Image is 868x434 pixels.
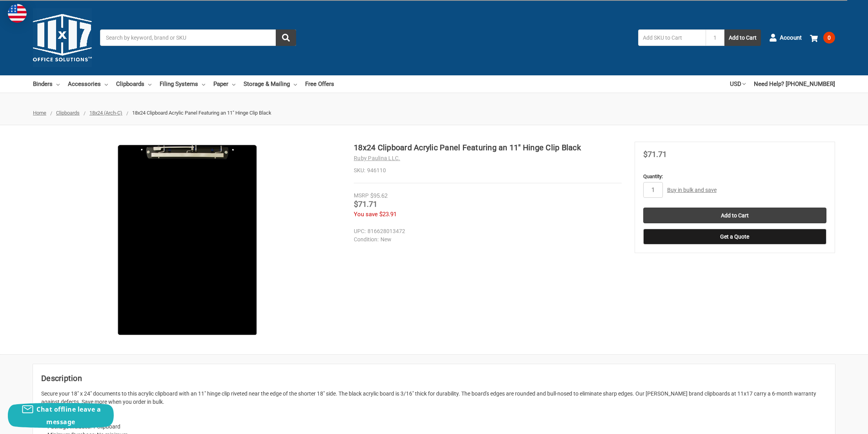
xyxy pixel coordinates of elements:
[47,423,827,431] li: Package Includes: 1 Clipboard
[33,110,46,116] a: Home
[116,75,151,93] a: Clipboards
[823,32,835,44] span: 0
[724,29,761,46] button: Add to Cart
[160,75,205,93] a: Filing Systems
[8,403,114,428] button: Chat offline leave a message
[354,166,365,175] dt: SKU:
[643,173,826,181] label: Quantity:
[354,199,377,209] span: $71.71
[354,166,622,175] dd: 946110
[354,191,369,200] div: MSRP
[89,110,122,116] a: 18x24 (Arch-C)
[810,27,835,48] a: 0
[643,208,826,223] input: Add to Cart
[354,227,618,235] dd: 816628013472
[354,211,378,218] span: You save
[354,155,400,161] a: Ruby Paulina LLC.
[354,235,378,244] dt: Condition:
[305,75,334,93] a: Free Offers
[89,142,285,338] img: 18x24 Clipboard Acrylic Panel Featuring an 11" Hinge Clip Black
[33,75,60,93] a: Binders
[41,390,827,406] p: Secure your 18" x 24" documents to this acrylic clipboard with an 11" hinge clip riveted near the...
[370,192,388,199] span: $95.62
[730,75,746,93] a: USD
[36,405,101,426] span: Chat offline leave a message
[769,27,802,48] a: Account
[41,372,827,384] h2: Description
[68,75,108,93] a: Accessories
[56,110,80,116] a: Clipboards
[803,413,868,434] iframe: Google Customer Reviews
[780,33,802,42] span: Account
[244,75,297,93] a: Storage & Mailing
[33,8,92,67] img: 11x17.com
[643,229,826,244] button: Get a Quote
[638,29,706,46] input: Add SKU to Cart
[667,187,717,193] a: Buy in bulk and save
[354,227,366,235] dt: UPC:
[100,29,296,46] input: Search by keyword, brand or SKU
[354,142,622,153] h1: 18x24 Clipboard Acrylic Panel Featuring an 11" Hinge Clip Black
[354,235,618,244] dd: New
[132,110,271,116] span: 18x24 Clipboard Acrylic Panel Featuring an 11" Hinge Clip Black
[213,75,235,93] a: Paper
[379,211,397,218] span: $23.91
[754,75,835,93] a: Need Help? [PHONE_NUMBER]
[8,4,27,23] img: duty and tax information for United States
[47,414,827,423] li: Unit of Measure: Each (EA)
[643,150,667,159] span: $71.71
